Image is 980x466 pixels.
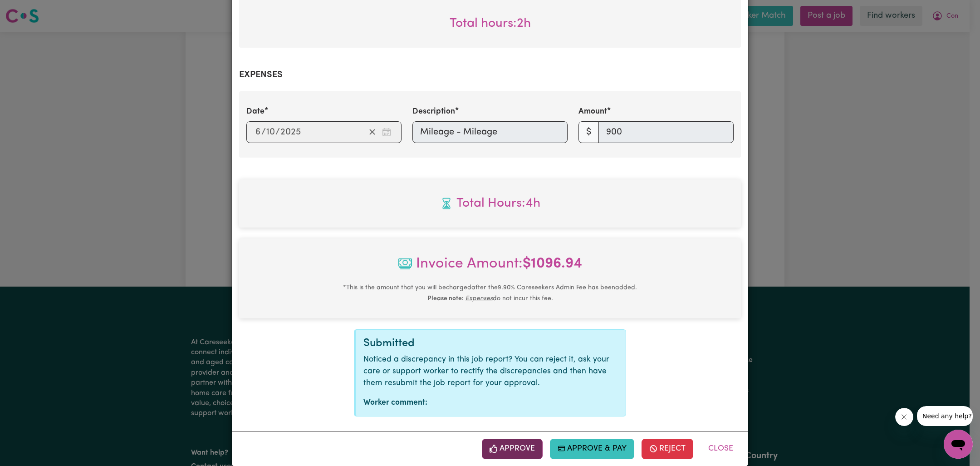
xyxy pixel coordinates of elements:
[465,295,493,302] u: Expenses
[427,295,464,302] b: Please note:
[246,106,265,118] label: Date
[266,125,275,139] input: --
[523,257,582,271] b: $ 1096.94
[412,121,568,143] input: Mileage - Mileage
[363,399,427,407] strong: Worker comment:
[246,253,734,282] span: Invoice Amount:
[578,121,599,143] span: $
[275,127,280,137] span: /
[379,125,394,139] button: Enter the date of expense
[246,194,734,213] span: Total hours worked: 4 hours
[482,439,543,459] button: Approve
[578,106,607,118] label: Amount
[450,17,531,30] span: Total hours worked: 2 hours
[550,439,635,459] button: Approve & Pay
[343,284,637,302] small: This is the amount that you will be charged after the 9.90 % Careseekers Admin Fee has been added...
[701,439,741,459] button: Close
[365,125,379,139] button: Clear date
[363,338,415,349] span: Submitted
[642,439,693,459] button: Reject
[363,354,618,390] p: Noticed a discrepancy in this job report? You can reject it, ask your care or support worker to r...
[917,406,973,426] iframe: Message from company
[255,125,261,139] input: --
[280,125,301,139] input: ----
[895,408,913,426] iframe: Close message
[261,127,266,137] span: /
[239,69,741,80] h2: Expenses
[412,106,455,118] label: Description
[944,430,973,459] iframe: Button to launch messaging window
